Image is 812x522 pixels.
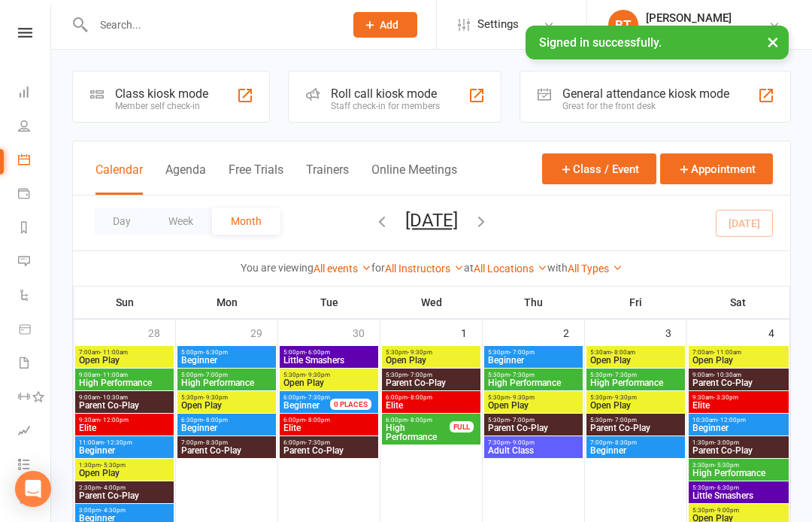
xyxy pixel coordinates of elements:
span: High Performance [692,469,786,478]
span: - 7:30pm [305,439,330,446]
div: 3 [665,320,686,344]
div: Staff check-in for members [331,101,440,111]
button: Add [353,12,417,38]
span: 9:00am [692,372,786,378]
span: - 4:00pm [101,484,126,491]
span: - 5:30pm [101,462,126,469]
span: - 11:00am [100,349,128,356]
a: Calendar [18,144,52,178]
div: [PERSON_NAME] [646,11,738,25]
div: 2 [563,320,584,344]
span: Parent Co-Play [692,446,786,455]
span: - 7:30pm [305,394,330,401]
span: Parent Co-Play [180,446,273,455]
span: 6:00pm [283,439,375,446]
a: Reports [18,212,52,246]
span: 2:30pm [78,484,171,491]
span: - 9:30pm [510,394,535,401]
div: 30 [353,320,380,344]
span: 7:30pm [487,439,580,446]
span: Elite [385,401,477,410]
div: 28 [148,320,175,344]
span: High Performance [180,378,273,387]
span: Beginner [283,400,320,411]
span: - 7:00pm [203,372,228,378]
span: - 9:00pm [510,439,535,446]
span: - 3:00pm [714,439,739,446]
span: Adult Class [487,446,580,455]
span: Beginner [692,423,786,432]
span: Little Smashers [692,491,786,500]
span: - 6:00pm [305,349,330,356]
span: Beginner [589,446,682,455]
span: Open Play [589,401,682,410]
span: - 7:30pm [510,372,535,378]
span: High Performance [385,423,450,442]
span: 3:00pm [78,507,171,514]
span: Beginner [78,446,171,455]
a: All Types [568,263,623,275]
span: 5:30pm [180,394,273,401]
span: 5:30pm [589,417,682,423]
th: Thu [483,287,585,318]
span: Open Play [385,356,477,365]
span: Parent Co-Play [589,423,682,432]
span: 6:00pm [385,417,450,423]
a: Payments [18,178,52,212]
span: - 7:00pm [510,349,535,356]
input: Search... [89,14,334,35]
button: Month [212,208,280,235]
span: Open Play [283,378,375,387]
strong: for [371,262,385,274]
div: 0 PLACES [330,399,371,410]
span: Beginner [180,423,273,432]
button: × [759,26,786,58]
span: - 3:30pm [714,394,738,401]
span: - 8:30pm [203,439,228,446]
span: - 7:00pm [510,417,535,423]
span: - 8:00pm [305,417,330,423]
span: Open Play [692,356,786,365]
span: Parent Co-Play [487,423,580,432]
span: Elite [283,423,375,432]
span: Open Play [180,401,273,410]
span: 5:30pm [487,417,580,423]
span: 5:00pm [180,372,273,378]
span: - 7:30pm [612,372,637,378]
span: Settings [477,8,519,41]
span: Little Smashers [283,356,375,365]
span: 6:00pm [283,417,375,423]
span: - 8:30pm [612,439,637,446]
span: - 7:00pm [612,417,637,423]
button: Week [150,208,212,235]
th: Sat [687,287,790,318]
span: 10:30am [692,417,786,423]
button: Free Trials [229,162,283,195]
span: 6:00pm [385,394,477,401]
span: 9:00am [78,372,171,378]
span: Open Play [78,356,171,365]
div: 4 [768,320,789,344]
button: Calendar [95,162,143,195]
a: Product Sales [18,314,52,347]
th: Tue [278,287,380,318]
span: - 8:00pm [408,394,432,401]
div: Cypress Badminton [646,25,738,38]
span: 5:00pm [180,349,273,356]
span: 5:30pm [692,507,786,514]
span: - 12:00pm [717,417,746,423]
span: Parent Co-Play [692,378,786,387]
span: High Performance [589,378,682,387]
span: Elite [692,401,786,410]
button: Online Meetings [371,162,457,195]
span: - 7:00pm [408,372,432,378]
span: - 6:30pm [714,484,739,491]
span: 7:00pm [180,439,273,446]
span: 7:00am [78,349,171,356]
span: - 5:30pm [714,462,739,469]
span: 7:00pm [589,439,682,446]
button: Appointment [660,153,773,184]
span: Beginner [487,356,580,365]
span: 5:30pm [589,394,682,401]
div: Open Intercom Messenger [15,471,51,507]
